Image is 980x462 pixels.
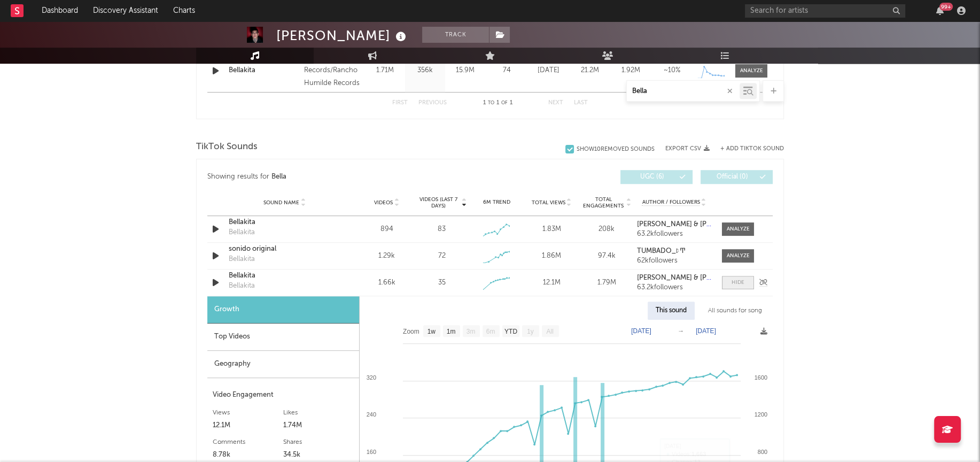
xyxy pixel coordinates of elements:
[501,101,508,105] span: of
[422,27,489,43] button: Track
[532,199,565,206] span: Total Views
[527,251,577,261] div: 1.86M
[362,278,411,288] div: 1.66k
[582,251,632,261] div: 97.4k
[448,65,483,76] div: 15.9M
[637,274,755,281] strong: [PERSON_NAME] & [PERSON_NAME]
[367,374,376,381] text: 320
[283,406,354,419] div: Likes
[367,411,376,418] text: 240
[207,170,490,184] div: Showing results for
[362,224,411,235] div: 894
[637,221,755,228] strong: [PERSON_NAME] & [PERSON_NAME]
[213,419,283,432] div: 12.1M
[637,221,711,228] a: [PERSON_NAME] & [PERSON_NAME]
[486,328,495,335] text: 6m
[627,87,740,96] input: Search by song name or URL
[527,328,534,335] text: 1y
[707,174,757,180] span: Official ( 0 )
[631,327,651,335] text: [DATE]
[403,328,419,335] text: Zoom
[488,101,494,105] span: to
[504,328,517,335] text: YTD
[304,51,362,90] div: © 2025 Los CT Records/Rancho Humilde Records
[392,100,408,106] button: First
[368,65,402,76] div: 1.71M
[367,449,376,455] text: 160
[613,65,649,76] div: 1.92M
[548,100,563,106] button: Next
[939,3,953,11] div: 99 +
[637,274,711,282] a: [PERSON_NAME] & [PERSON_NAME]
[678,327,684,335] text: →
[527,278,577,288] div: 12.1M
[283,419,354,432] div: 1.74M
[696,327,716,335] text: [DATE]
[408,65,442,76] div: 356k
[418,100,447,106] button: Previous
[627,174,676,180] span: UGC ( 6 )
[701,170,773,184] button: Official(0)
[582,224,632,235] div: 208k
[755,374,767,381] text: 1600
[620,170,693,184] button: UGC(6)
[572,65,608,76] div: 21.2M
[720,146,784,152] button: + Add TikTok Sound
[472,198,522,206] div: 6M Trend
[374,199,393,206] span: Videos
[229,254,255,265] div: Bellakita
[362,251,411,261] div: 1.29k
[229,217,340,228] a: Bellakita
[648,302,695,320] div: This sound
[207,296,359,324] div: Growth
[263,199,299,206] span: Sound Name
[637,248,686,255] strong: TUMBADO_ꛕͲ
[755,411,767,418] text: 1200
[637,230,711,238] div: 63.2k followers
[745,4,905,18] input: Search for artists
[447,328,456,335] text: 1m
[527,224,577,235] div: 1.83M
[283,449,354,461] div: 34.5k
[654,65,690,76] div: ~ 10 %
[488,65,525,76] div: 74
[582,196,625,209] span: Total Engagements
[276,27,409,44] div: [PERSON_NAME]
[582,278,632,288] div: 1.79M
[936,6,944,15] button: 99+
[213,406,283,419] div: Views
[229,271,340,281] a: Bellakita
[207,324,359,351] div: Top Videos
[438,224,446,235] div: 83
[642,199,699,206] span: Author / Followers
[466,328,476,335] text: 3m
[700,302,770,320] div: All sounds for song
[283,436,354,449] div: Shares
[531,65,566,76] div: [DATE]
[229,227,255,238] div: Bellakita
[229,65,299,76] a: Bellakita
[577,146,655,153] div: Show 10 Removed Sounds
[213,449,283,461] div: 8.78k
[196,141,258,153] span: TikTok Sounds
[417,196,460,209] span: Videos (last 7 days)
[546,328,553,335] text: All
[427,328,436,335] text: 1w
[438,251,445,261] div: 72
[229,281,255,291] div: Bellakita
[710,146,784,152] button: + Add TikTok Sound
[758,449,767,455] text: 800
[271,171,286,183] div: Bella
[637,248,711,255] a: TUMBADO_ꛕͲ
[229,244,340,255] div: sonido original
[438,278,445,288] div: 35
[574,100,588,106] button: Last
[637,284,711,291] div: 63.2k followers
[665,145,710,152] button: Export CSV
[207,351,359,378] div: Geography
[468,97,527,110] div: 1 1 1
[637,257,711,265] div: 62k followers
